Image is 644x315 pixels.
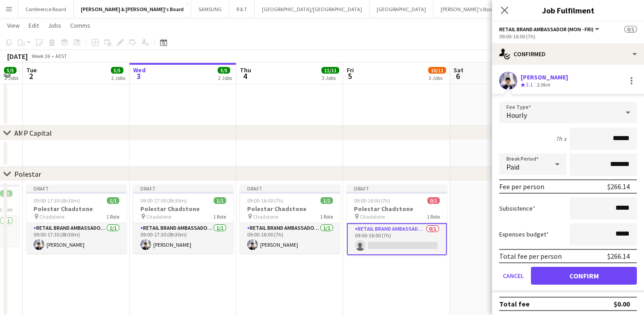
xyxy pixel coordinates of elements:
div: Total fee [499,299,530,308]
span: Thu [240,66,251,74]
div: Draft [26,185,126,192]
app-job-card: Draft09:00-17:30 (8h30m)1/1Polestar Chadstone Chadstone1 RoleRETAIL Brand Ambassador (Mon - Fri)1... [26,185,126,253]
span: 09:00-16:00 (7h) [247,197,283,204]
span: Comms [70,21,90,29]
button: RETAIL Brand Ambassador (Mon - Fri) [499,26,601,33]
button: Cancel [499,267,527,285]
label: Subsistence [499,204,535,212]
span: 09:00-17:30 (8h30m) [34,197,80,204]
a: View [4,20,23,31]
span: 0/1 [427,197,440,204]
a: Jobs [44,20,65,31]
span: View [7,21,20,29]
span: 5/5 [218,67,230,74]
button: [PERSON_NAME] & [PERSON_NAME]'s Board [74,0,191,18]
label: Expenses budget [499,230,549,238]
div: 2 Jobs [111,75,125,81]
span: 1 Role [320,213,333,220]
span: 4 [239,71,251,81]
span: Chadstone [253,213,278,220]
span: Chadstone [360,213,385,220]
span: 11/11 [321,67,339,74]
div: Draft [133,185,233,192]
div: Polestar [14,170,41,178]
div: Fee per person [499,182,544,191]
span: 1/1 [320,197,333,204]
span: Jobs [48,21,61,29]
span: 1 Role [427,213,440,220]
span: 1/1 [214,197,226,204]
span: 0/1 [624,26,637,33]
div: [PERSON_NAME] [521,73,568,81]
app-job-card: Draft09:00-16:00 (7h)1/1Polestar Chadstone Chadstone1 RoleRETAIL Brand Ambassador (Mon - Fri)1/10... [240,185,340,253]
span: Tue [26,66,37,74]
app-card-role: RETAIL Brand Ambassador (Mon - Fri)1/109:00-16:00 (7h)[PERSON_NAME] [240,223,340,253]
app-card-role: RETAIL Brand Ambassador (Mon - Fri)1/109:00-17:30 (8h30m)[PERSON_NAME] [133,223,233,253]
app-card-role: RETAIL Brand Ambassador (Mon - Fri)0/109:00-16:00 (7h) [347,223,447,255]
div: [DATE] [7,52,28,61]
app-card-role: RETAIL Brand Ambassador (Mon - Fri)1/109:00-17:30 (8h30m)[PERSON_NAME] [26,223,126,253]
span: Sat [454,66,463,74]
span: Wed [133,66,146,74]
span: Edit [29,21,39,29]
div: 3 Jobs [322,75,339,81]
span: 5 [345,71,354,81]
button: Confirm [531,267,637,285]
span: Chadstone [146,213,171,220]
span: 09:00-17:30 (8h30m) [140,197,187,204]
span: 2 [25,71,37,81]
button: [PERSON_NAME]'s Board [434,0,505,18]
span: 1 Role [213,213,226,220]
div: $0.00 [614,299,630,308]
span: 1 Role [106,213,119,220]
div: 2 Jobs [4,75,18,81]
div: 2 Jobs [218,75,232,81]
div: 3.9km [535,81,552,89]
div: $266.14 [607,252,630,261]
span: 10/11 [428,67,446,74]
div: AMP Capital [14,128,52,137]
div: Total fee per person [499,252,562,261]
button: [GEOGRAPHIC_DATA]/[GEOGRAPHIC_DATA] [255,0,370,18]
span: 5/5 [111,67,123,74]
h3: Polestar Chadstone [347,205,447,213]
span: 09:00-16:00 (7h) [354,197,390,204]
h3: Polestar Chadstone [240,205,340,213]
div: $266.14 [607,182,630,191]
div: Draft [240,185,340,192]
span: RETAIL Brand Ambassador (Mon - Fri) [499,26,593,33]
span: 3.1 [526,81,533,88]
span: 3 [132,71,146,81]
button: R & T [229,0,255,18]
h3: Job Fulfilment [492,4,644,16]
app-job-card: Draft09:00-17:30 (8h30m)1/1Polestar Chadstone Chadstone1 RoleRETAIL Brand Ambassador (Mon - Fri)1... [133,185,233,253]
div: 3 Jobs [429,75,446,81]
a: Comms [67,20,94,31]
app-job-card: Draft09:00-16:00 (7h)0/1Polestar Chadstone Chadstone1 RoleRETAIL Brand Ambassador (Mon - Fri)0/10... [347,185,447,255]
h3: Polestar Chadstone [26,205,126,213]
div: 09:00-16:00 (7h) [499,33,637,40]
div: 7h x [556,135,566,143]
button: SAMSUNG [191,0,229,18]
h3: Polestar Chadstone [133,205,233,213]
span: Hourly [506,111,527,120]
button: [GEOGRAPHIC_DATA] [370,0,434,18]
span: Fri [347,66,354,74]
div: AEST [55,53,67,59]
span: 6 [452,71,463,81]
div: Draft [347,185,447,192]
button: Conference Board [18,0,74,18]
div: Confirmed [492,43,644,65]
span: 5/5 [4,67,17,74]
a: Edit [25,20,42,31]
span: Paid [506,162,519,171]
span: Chadstone [39,213,64,220]
span: Week 36 [29,53,52,59]
span: 1/1 [107,197,119,204]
